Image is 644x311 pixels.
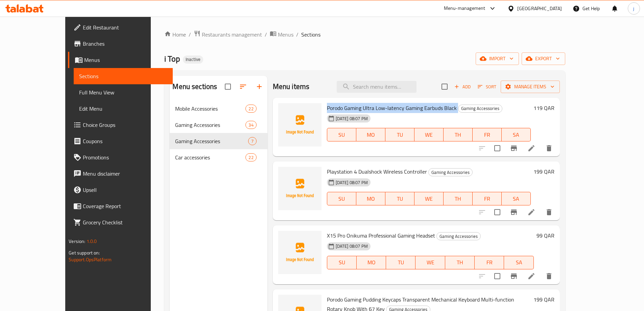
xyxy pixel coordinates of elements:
[504,256,533,269] button: SA
[506,140,522,156] button: Branch-specific-item
[415,256,445,269] button: WE
[357,256,386,269] button: MO
[79,105,167,113] span: Edit Menu
[527,54,560,63] span: export
[444,4,485,13] div: Menu-management
[265,30,267,39] li: /
[164,30,186,39] a: Home
[83,40,167,48] span: Branches
[83,186,167,194] span: Upsell
[248,138,256,145] span: 7
[235,79,251,95] span: Sort sections
[183,57,203,62] span: Inactive
[475,194,499,204] span: FR
[437,232,480,240] span: Gaming Accessories
[333,243,371,249] span: [DATE] 08:07 PM
[296,30,299,39] li: /
[501,81,560,93] button: Manage items
[68,149,173,165] a: Promotions
[327,103,457,113] span: Porodo Gaming Ultra Low-latency Gaming Earbuds Black
[473,128,502,141] button: FR
[429,169,472,176] span: Gaming Accessories
[189,30,191,39] li: /
[68,133,173,149] a: Coupons
[68,198,173,214] a: Coverage Report
[502,128,531,141] button: SA
[68,52,173,68] a: Menus
[475,130,499,140] span: FR
[170,133,267,149] div: Gaming Accessories7
[504,130,528,140] span: SA
[337,81,416,93] input: search
[527,144,535,152] a: Edit menu item
[359,130,383,140] span: MO
[246,106,256,112] span: 22
[481,54,514,63] span: import
[506,268,522,284] button: Branch-specific-item
[385,192,414,205] button: TU
[74,101,173,117] a: Edit Menu
[502,192,531,205] button: SA
[170,117,267,133] div: Gaming Accessories34
[536,231,554,240] h6: 99 QAR
[246,122,256,128] span: 34
[478,83,496,91] span: Sort
[414,128,444,141] button: WE
[175,121,245,129] div: Gaming Accessories
[506,83,554,91] span: Manage items
[359,258,383,267] span: MO
[83,121,167,129] span: Choice Groups
[202,30,262,39] span: Restaurants management
[83,218,167,226] span: Grocery Checklist
[68,36,173,52] a: Branches
[69,248,100,257] span: Get support on:
[330,130,354,140] span: SU
[83,202,167,210] span: Coverage Report
[356,192,385,205] button: MO
[278,103,321,147] img: Porodo Gaming Ultra Low-latency Gaming Earbuds Black
[270,30,293,39] a: Menus
[327,166,427,177] span: Playstation 4 Dualshock Wireless Controller
[278,30,293,39] span: Menus
[327,192,356,205] button: SU
[541,140,557,156] button: delete
[301,30,320,39] span: Sections
[417,194,441,204] span: WE
[327,230,435,241] span: X15 Pro Onikuma Professional Gaming Headset
[330,258,354,267] span: SU
[452,82,473,92] span: Add item
[83,170,167,178] span: Menu disclaimer
[428,168,473,176] div: Gaming Accessories
[389,258,413,267] span: TU
[476,52,519,65] button: import
[74,84,173,101] a: Full Menu View
[527,208,535,216] a: Edit menu item
[473,82,501,92] span: Sort items
[175,137,248,145] span: Gaming Accessories
[436,232,481,240] div: Gaming Accessories
[333,179,371,186] span: [DATE] 08:07 PM
[541,204,557,220] button: delete
[68,19,173,36] a: Edit Restaurant
[278,167,321,210] img: Playstation 4 Dualshock Wireless Controller
[541,268,557,284] button: delete
[359,194,383,204] span: MO
[330,194,354,204] span: SU
[452,82,473,92] button: Add
[533,167,554,176] h6: 199 QAR
[385,128,414,141] button: TU
[170,149,267,165] div: Car accessories22
[175,105,245,113] span: Mobile Accessories
[446,194,470,204] span: TH
[79,72,167,80] span: Sections
[446,130,470,140] span: TH
[522,52,565,65] button: export
[504,194,528,204] span: SA
[245,121,256,129] div: items
[490,269,504,283] span: Select to update
[453,83,472,91] span: Add
[444,192,473,205] button: TH
[245,105,256,113] div: items
[333,115,371,122] span: [DATE] 08:07 PM
[473,192,502,205] button: FR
